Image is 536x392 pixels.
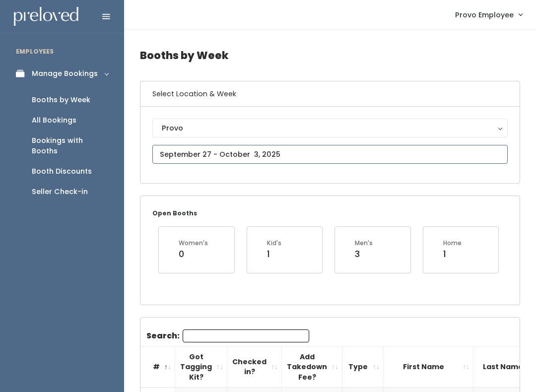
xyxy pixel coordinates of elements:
div: Bookings with Booths [32,135,108,156]
div: Seller Check-in [32,187,88,197]
th: First Name: activate to sort column ascending [384,346,473,388]
button: Provo [152,119,508,137]
th: Checked in?: activate to sort column ascending [227,346,282,388]
div: Booths by Week [32,95,90,105]
div: Booth Discounts [32,166,92,177]
h4: Booths by Week [140,42,520,69]
div: Manage Bookings [32,68,98,79]
th: Add Takedown Fee?: activate to sort column ascending [282,346,342,388]
div: Women's [179,239,208,248]
div: All Bookings [32,115,76,126]
div: Provo [162,123,498,133]
div: 1 [267,248,281,261]
div: 3 [355,248,373,261]
span: Provo Employee [455,9,514,20]
th: Type: activate to sort column ascending [342,346,384,388]
div: 1 [443,248,462,261]
div: Home [443,239,462,248]
th: Got Tagging Kit?: activate to sort column ascending [175,346,227,388]
input: September 27 - October 3, 2025 [152,145,508,164]
label: Search: [146,329,309,342]
div: 0 [179,248,208,261]
div: Kid's [267,239,281,248]
h6: Select Location & Week [140,81,520,107]
img: preloved logo [14,7,78,26]
input: Search: [183,329,309,342]
th: #: activate to sort column descending [140,346,175,388]
a: Provo Employee [445,4,532,25]
small: Open Booths [152,209,197,217]
div: Men's [355,239,373,248]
